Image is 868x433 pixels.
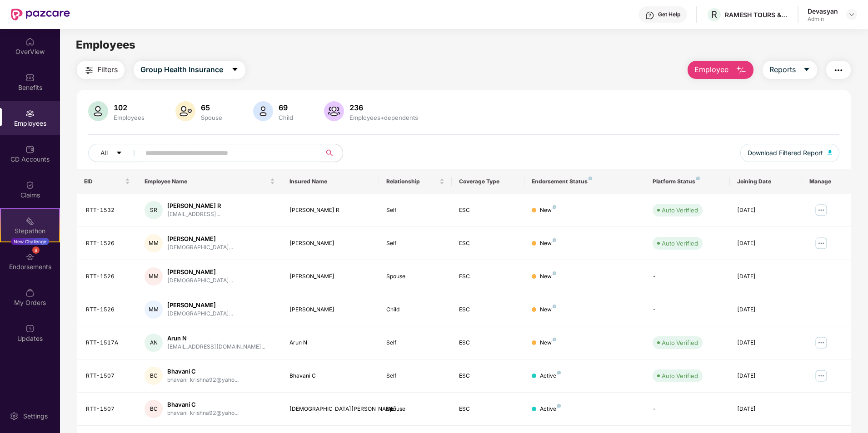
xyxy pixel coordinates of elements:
img: svg+xml;base64,PHN2ZyBpZD0iRHJvcGRvd24tMzJ4MzIiIHhtbG5zPSJodHRwOi8vd3d3LnczLm9yZy8yMDAwL3N2ZyIgd2... [848,11,855,18]
span: Reports [769,64,796,75]
img: svg+xml;base64,PHN2ZyB4bWxucz0iaHR0cDovL3d3dy53My5vcmcvMjAwMC9zdmciIHhtbG5zOnhsaW5rPSJodHRwOi8vd3... [736,65,747,76]
div: [EMAIL_ADDRESS][DOMAIN_NAME]... [167,343,265,351]
div: Self [386,239,444,248]
td: - [645,260,730,293]
img: New Pazcare Logo [11,9,70,20]
img: svg+xml;base64,PHN2ZyBpZD0iSG9tZSIgeG1sbnM9Imh0dHA6Ly93d3cudzMub3JnLzIwMDAvc3ZnIiB3aWR0aD0iMjAiIG... [25,37,35,46]
div: RTT-1526 [86,305,130,314]
span: caret-down [231,66,239,74]
img: svg+xml;base64,PHN2ZyBpZD0iU2V0dGluZy0yMHgyMCIgeG1sbnM9Imh0dHA6Ly93d3cudzMub3JnLzIwMDAvc3ZnIiB3aW... [10,412,19,421]
img: svg+xml;base64,PHN2ZyB4bWxucz0iaHR0cDovL3d3dy53My5vcmcvMjAwMC9zdmciIHdpZHRoPSI4IiBoZWlnaHQ9IjgiIH... [589,177,592,180]
div: Spouse [386,272,444,281]
div: Endorsement Status [532,178,638,185]
div: Spouse [386,405,444,413]
th: Joining Date [730,169,803,194]
button: Employee [688,61,753,79]
div: MM [145,234,163,252]
div: Employees+dependents [348,114,420,121]
div: Bhavani C [167,367,239,376]
img: svg+xml;base64,PHN2ZyB4bWxucz0iaHR0cDovL3d3dy53My5vcmcvMjAwMC9zdmciIHdpZHRoPSIyNCIgaGVpZ2h0PSIyNC... [833,65,844,76]
img: svg+xml;base64,PHN2ZyBpZD0iRW5kb3JzZW1lbnRzIiB4bWxucz0iaHR0cDovL3d3dy53My5vcmcvMjAwMC9zdmciIHdpZH... [25,252,35,261]
div: [EMAIL_ADDRESS]... [167,210,221,219]
div: Active [540,405,561,413]
img: svg+xml;base64,PHN2ZyB4bWxucz0iaHR0cDovL3d3dy53My5vcmcvMjAwMC9zdmciIHdpZHRoPSIyNCIgaGVpZ2h0PSIyNC... [84,65,95,76]
img: svg+xml;base64,PHN2ZyB4bWxucz0iaHR0cDovL3d3dy53My5vcmcvMjAwMC9zdmciIHhtbG5zOnhsaW5rPSJodHRwOi8vd3... [175,101,195,121]
div: ESC [459,239,517,248]
div: [DEMOGRAPHIC_DATA]... [167,276,233,285]
div: ESC [459,272,517,281]
div: [PERSON_NAME] [289,305,372,314]
div: ESC [459,405,517,413]
img: svg+xml;base64,PHN2ZyB4bWxucz0iaHR0cDovL3d3dy53My5vcmcvMjAwMC9zdmciIHhtbG5zOnhsaW5rPSJodHRwOi8vd3... [253,101,273,121]
div: New [540,206,556,215]
div: Self [386,339,444,347]
div: New Challenge [11,238,49,245]
img: manageButton [814,203,828,217]
div: New [540,239,556,248]
div: Employees [112,114,146,121]
img: svg+xml;base64,PHN2ZyB4bWxucz0iaHR0cDovL3d3dy53My5vcmcvMjAwMC9zdmciIHdpZHRoPSI4IiBoZWlnaHQ9IjgiIH... [557,371,561,374]
div: Arun N [167,334,265,343]
div: ESC [459,339,517,347]
div: Auto Verified [662,371,698,380]
div: Active [540,372,561,380]
div: Self [386,206,444,215]
img: svg+xml;base64,PHN2ZyBpZD0iQ0RfQWNjb3VudHMiIGRhdGEtbmFtZT0iQ0QgQWNjb3VudHMiIHhtbG5zPSJodHRwOi8vd3... [25,145,35,154]
div: [DATE] [737,206,795,215]
div: [PERSON_NAME] [167,268,233,276]
span: R [711,9,717,20]
img: svg+xml;base64,PHN2ZyBpZD0iQ2xhaW0iIHhtbG5zPSJodHRwOi8vd3d3LnczLm9yZy8yMDAwL3N2ZyIgd2lkdGg9IjIwIi... [25,181,35,190]
div: Self [386,372,444,380]
div: MM [145,267,163,285]
div: [DATE] [737,305,795,314]
div: New [540,272,556,281]
img: svg+xml;base64,PHN2ZyB4bWxucz0iaHR0cDovL3d3dy53My5vcmcvMjAwMC9zdmciIHdpZHRoPSI4IiBoZWlnaHQ9IjgiIH... [553,238,556,242]
span: Filters [97,64,118,75]
div: ESC [459,372,517,380]
div: New [540,305,556,314]
div: [PERSON_NAME] [289,272,372,281]
img: manageButton [814,236,828,251]
th: Insured Name [282,169,379,194]
div: bhavani_krishna92@yaho... [167,409,239,418]
div: bhavani_krishna92@yaho... [167,376,239,384]
img: svg+xml;base64,PHN2ZyBpZD0iTXlfT3JkZXJzIiBkYXRhLW5hbWU9Ik15IE9yZGVycyIgeG1sbnM9Imh0dHA6Ly93d3cudz... [25,288,35,297]
img: manageButton [814,335,828,350]
span: caret-down [803,66,810,74]
div: Auto Verified [662,338,698,347]
img: svg+xml;base64,PHN2ZyBpZD0iSGVscC0zMngzMiIgeG1sbnM9Imh0dHA6Ly93d3cudzMub3JnLzIwMDAvc3ZnIiB3aWR0aD... [645,11,654,20]
div: Settings [20,412,50,421]
div: ESC [459,206,517,215]
div: 69 [277,103,295,112]
div: [DEMOGRAPHIC_DATA]... [167,243,233,252]
span: EID [84,178,123,185]
span: Download Filtered Report [748,148,823,158]
div: RTT-1507 [86,372,130,380]
div: 8 [32,246,40,254]
img: svg+xml;base64,PHN2ZyB4bWxucz0iaHR0cDovL3d3dy53My5vcmcvMjAwMC9zdmciIHdpZHRoPSI4IiBoZWlnaHQ9IjgiIH... [553,305,556,308]
div: BC [145,367,163,385]
td: - [645,393,730,426]
span: caret-down [116,150,122,157]
div: RTT-1517A [86,339,130,347]
div: [DEMOGRAPHIC_DATA]... [167,310,233,318]
img: svg+xml;base64,PHN2ZyB4bWxucz0iaHR0cDovL3d3dy53My5vcmcvMjAwMC9zdmciIHhtbG5zOnhsaW5rPSJodHRwOi8vd3... [88,101,108,121]
div: [PERSON_NAME] [167,301,233,310]
img: manageButton [814,369,828,383]
div: Platform Status [653,178,723,185]
img: svg+xml;base64,PHN2ZyBpZD0iQmVuZWZpdHMiIHhtbG5zPSJodHRwOi8vd3d3LnczLm9yZy8yMDAwL3N2ZyIgd2lkdGg9Ij... [25,73,35,82]
div: 236 [348,103,420,112]
div: [DEMOGRAPHIC_DATA][PERSON_NAME] [289,405,372,413]
div: RTT-1507 [86,405,130,413]
div: RAMESH TOURS & TRAVELS PRIVATE LIMITED [725,10,788,19]
div: Spouse [199,114,224,121]
th: Manage [802,169,851,194]
div: 65 [199,103,224,112]
td: - [645,293,730,326]
img: svg+xml;base64,PHN2ZyB4bWxucz0iaHR0cDovL3d3dy53My5vcmcvMjAwMC9zdmciIHdpZHRoPSI4IiBoZWlnaHQ9IjgiIH... [696,177,700,180]
div: New [540,339,556,347]
div: AN [145,334,163,352]
button: search [320,144,343,162]
div: [DATE] [737,339,795,347]
div: Stepathon [1,226,59,236]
